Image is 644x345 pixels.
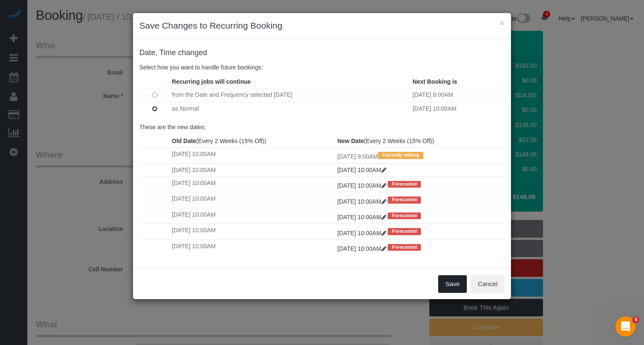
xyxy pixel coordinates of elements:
[139,48,176,57] span: Date, Time
[170,88,410,102] td: from the Date and Frequency selected [DATE]
[170,135,335,148] th: (Every 2 Weeks (15% Off))
[338,198,388,205] a: [DATE] 10:00AM
[378,152,423,159] span: Currently editing
[172,78,250,85] strong: Recurring jobs will continue
[170,102,410,115] td: as Normal
[388,244,421,251] span: Forecasted
[410,102,505,115] td: [DATE] 10:00AM
[335,148,505,163] td: [DATE] 9:00AM
[471,275,505,293] button: Cancel
[388,228,421,235] span: Forecasted
[388,212,421,219] span: Forecasted
[139,19,505,32] h3: Save Changes to Recurring Booking
[170,208,335,223] td: [DATE] 10:00AM
[139,123,505,131] p: These are the new dates:
[338,214,388,220] a: [DATE] 10:00AM
[139,49,505,57] h4: changed
[170,163,335,176] td: [DATE] 10:00AM
[338,167,386,173] a: [DATE] 10:00AM
[633,316,639,323] span: 5
[388,196,421,203] span: Forecasted
[410,88,505,102] td: [DATE] 9:00AM
[170,176,335,192] td: [DATE] 10:00AM
[170,148,335,163] td: [DATE] 10:00AM
[615,316,636,337] iframe: Intercom live chat
[170,224,335,239] td: [DATE] 10:00AM
[338,138,364,144] strong: New Date
[500,19,505,27] button: ×
[170,192,335,208] td: [DATE] 10:00AM
[139,63,505,72] p: Select how you want to handle future bookings:
[172,138,196,144] strong: Old Date
[412,78,457,85] strong: Next Booking is
[170,239,335,255] td: [DATE] 10:00AM
[338,182,388,189] a: [DATE] 10:00AM
[335,135,505,148] th: (Every 2 Weeks (15% Off))
[338,230,388,236] a: [DATE] 10:00AM
[388,181,421,188] span: Forecasted
[438,275,467,293] button: Save
[338,245,388,252] a: [DATE] 10:00AM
